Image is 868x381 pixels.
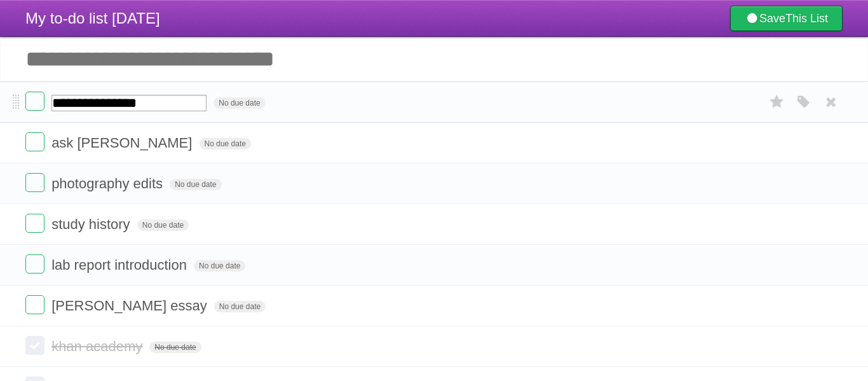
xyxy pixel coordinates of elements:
[51,176,166,191] span: photography edits
[765,92,789,113] label: Star task
[194,260,245,272] span: No due date
[25,10,160,27] span: My to-do list [DATE]
[25,214,44,233] label: Done
[214,97,265,109] span: No due date
[51,135,195,151] span: ask [PERSON_NAME]
[51,257,190,273] span: lab report introduction
[25,254,44,274] label: Done
[137,219,189,231] span: No due date
[51,216,133,232] span: study history
[170,179,221,190] span: No due date
[25,173,44,192] label: Done
[25,92,44,111] label: Done
[785,12,828,25] b: This List
[730,6,843,31] a: SaveThis List
[149,342,201,353] span: No due date
[51,298,210,314] span: [PERSON_NAME] essay
[25,295,44,314] label: Done
[25,132,44,151] label: Done
[25,336,44,355] label: Done
[51,338,146,354] span: khan academy
[214,301,266,312] span: No due date
[200,138,251,149] span: No due date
